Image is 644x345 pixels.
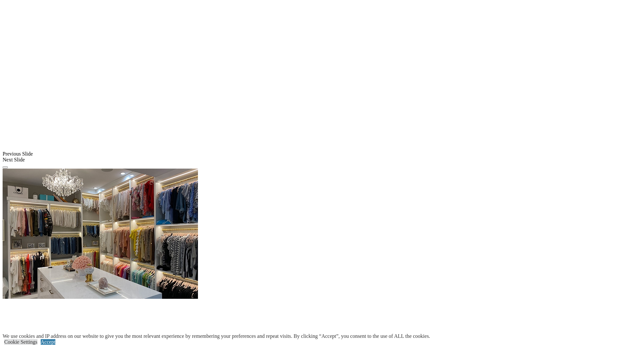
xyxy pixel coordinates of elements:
[4,339,37,345] a: Cookie Settings
[3,333,430,339] div: We use cookies and IP address on our website to give you the most relevant experience by remember...
[3,151,641,157] div: Previous Slide
[41,339,55,345] a: Accept
[3,166,8,168] button: Click here to pause slide show
[3,157,641,163] div: Next Slide
[3,169,198,299] img: Banner for mobile view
